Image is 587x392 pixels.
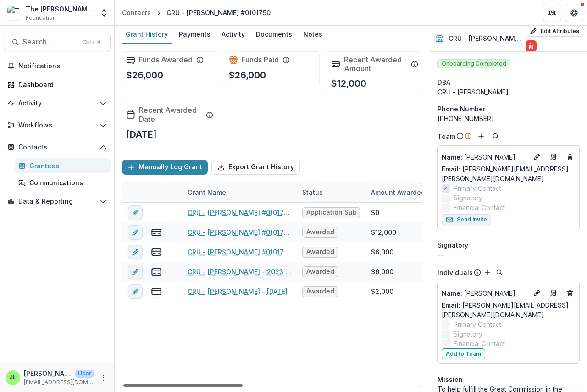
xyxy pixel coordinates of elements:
[15,158,111,173] a: Grantees
[18,99,96,107] span: Activity
[437,114,580,123] div: [PHONE_NUMBER]
[442,164,576,183] a: Email: [PERSON_NAME][EMAIL_ADDRESS][PERSON_NAME][DOMAIN_NAME]
[437,268,473,277] p: Individuals
[526,26,583,37] button: Edit Attributes
[299,28,326,41] div: Notes
[454,329,482,339] span: Signatory
[182,182,297,202] div: Grant Name
[128,264,143,279] button: edit
[437,59,510,68] span: Onboarding Completed
[26,4,94,14] div: The [PERSON_NAME] Foundation
[10,375,16,381] div: Joye Lane
[371,267,393,276] div: $6,000
[18,80,103,89] div: Dashboard
[151,246,162,257] button: view-payments
[98,372,109,383] button: More
[299,26,326,44] a: Notes
[218,28,249,41] div: Activity
[18,62,107,70] span: Notifications
[229,68,266,82] p: $26,000
[437,250,580,259] div: --
[437,240,468,250] span: Signatory
[565,151,576,162] button: Deletes
[437,104,485,114] span: Phone Number
[442,288,528,298] a: Name: [PERSON_NAME]
[365,182,434,202] div: Amount Awarded
[24,378,94,386] p: [EMAIL_ADDRESS][DOMAIN_NAME]
[454,183,501,193] span: Primary Contact
[75,370,94,378] p: User
[4,140,111,155] button: Open Contacts
[242,55,279,64] h2: Funds Paid
[442,152,528,162] a: Name: [PERSON_NAME]
[306,268,334,276] span: Awarded
[4,77,111,92] a: Dashboard
[482,267,493,278] button: Add
[4,194,111,209] button: Open Data & Reporting
[449,35,522,43] h2: CRU - [PERSON_NAME] #0101750
[437,87,580,97] div: CRU - [PERSON_NAME]
[442,152,528,162] p: [PERSON_NAME]
[188,208,291,217] a: CRU - [PERSON_NAME] #0101750 - 2025 - The [PERSON_NAME] Foundation Grant Proposal Application
[18,121,96,129] span: Workflows
[188,287,288,296] a: CRU - [PERSON_NAME] - [DATE]
[532,287,543,298] button: Edit
[454,339,505,348] span: Financial Contact
[442,214,491,225] button: Send Invite
[29,161,103,171] div: Grantees
[344,55,407,73] h2: Recent Awarded Amount
[188,247,291,257] a: CRU - [PERSON_NAME] #0101750 - 2024 - The [PERSON_NAME] Foundation Grant Proposal Application
[252,26,296,44] a: Documents
[454,320,501,329] span: Primary Contact
[98,4,111,22] button: Open entity switcher
[4,96,111,110] button: Open Activity
[218,26,249,44] a: Activity
[297,188,328,197] div: Status
[442,300,576,320] a: Email: [PERSON_NAME][EMAIL_ADDRESS][PERSON_NAME][DOMAIN_NAME]
[546,149,561,164] a: Go to contact
[7,6,22,20] img: The Bolick Foundation
[442,165,460,173] span: Email:
[543,4,561,22] button: Partners
[175,26,214,44] a: Payments
[565,287,576,298] button: Deletes
[476,131,487,142] button: Add
[371,287,393,296] div: $2,000
[139,55,193,64] h2: Funds Awarded
[18,198,96,205] span: Data & Reporting
[29,178,103,188] div: Communications
[122,160,208,175] button: Manually Log Grant
[371,227,396,237] div: $12,000
[454,193,482,203] span: Signatory
[442,153,462,161] span: Name :
[371,247,393,257] div: $6,000
[139,106,202,123] h2: Recent Awarded Date
[211,160,300,175] button: Export Grant History
[437,77,450,87] span: DBA
[4,118,111,133] button: Open Workflows
[306,209,356,216] span: Application Submitted
[26,14,56,22] span: Foundation
[175,28,214,41] div: Payments
[166,8,271,17] div: CRU - [PERSON_NAME] #0101750
[128,244,143,259] button: edit
[118,6,155,19] a: Contacts
[306,287,334,295] span: Awarded
[306,228,334,236] span: Awarded
[151,286,162,297] button: view-payments
[437,132,455,141] p: Team
[151,226,162,237] button: view-payments
[151,266,162,277] button: view-payments
[126,127,157,141] p: [DATE]
[18,144,96,151] span: Contacts
[4,59,111,73] button: Notifications
[122,28,172,41] div: Grant History
[297,182,365,202] div: Status
[490,131,501,142] button: Search
[188,267,291,276] a: CRU - [PERSON_NAME] - 2023 - The [PERSON_NAME] Foundation Grant Proposal Application
[454,203,505,212] span: Financial Contact
[526,40,537,51] button: Delete
[442,289,462,297] span: Name :
[128,205,143,220] button: edit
